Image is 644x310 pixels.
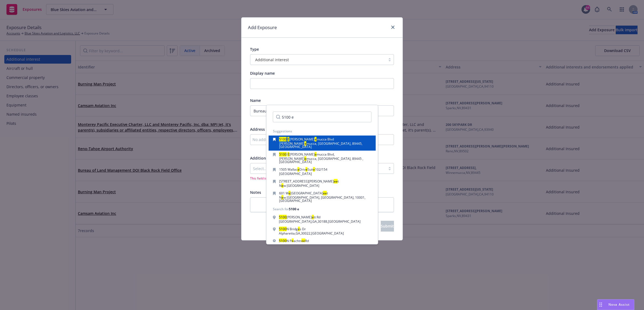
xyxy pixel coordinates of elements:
[269,213,376,225] button: 5100[PERSON_NAME]ett Rd[GEOGRAPHIC_DATA],GA,30188,[GEOGRAPHIC_DATA]
[286,227,298,231] span: N Bridg
[279,156,304,161] span: [PERSON_NAME]
[315,167,327,172] span: 102/154
[250,127,265,132] span: Address
[289,137,315,142] span: [PERSON_NAME]
[279,195,365,203] span: w [GEOGRAPHIC_DATA], [GEOGRAPHIC_DATA], 10001, [GEOGRAPHIC_DATA]
[279,141,362,149] span: mucca, [GEOGRAPHIC_DATA], 89445, [GEOGRAPHIC_DATA]
[279,227,286,231] mark: 5100
[312,215,314,219] mark: e
[597,299,634,310] button: Nova Assist
[334,179,338,184] mark: ee
[279,195,282,200] span: N
[279,215,286,219] mark: 5100
[269,178,376,190] button: [STREET_ADDRESS][PERSON_NAME]eetNew [GEOGRAPHIC_DATA]
[323,191,327,195] mark: ee
[608,302,630,307] span: Nova Assist
[269,237,376,249] button: 5100N PeachtreeRd[GEOGRAPHIC_DATA],GA,30338,[GEOGRAPHIC_DATA]
[250,190,261,195] span: Notes
[248,24,277,31] h1: Add Exposure
[286,239,292,243] span: N P
[279,183,282,188] span: N
[253,57,383,63] span: Additional interest
[269,225,376,237] button: 5100N Bridges DrAlpharetta,GA,30022,[GEOGRAPHIC_DATA]
[299,167,306,172] span: Driv
[338,179,339,184] span: t
[317,152,335,157] span: mucca Blvd,
[293,239,301,243] span: achtr
[279,137,287,142] mark: 5100
[250,47,259,52] span: Type
[304,156,306,161] mark: e
[279,220,361,223] div: [GEOGRAPHIC_DATA] , GA , 30188 , [GEOGRAPHIC_DATA]
[269,190,376,205] button: 601 We[GEOGRAPHIC_DATA]eetNew [GEOGRAPHIC_DATA], [GEOGRAPHIC_DATA], 10001, [GEOGRAPHIC_DATA]
[289,152,315,157] span: [PERSON_NAME]
[250,176,394,181] span: This field is required
[307,167,313,172] span: Suit
[269,151,376,166] button: 5100E[PERSON_NAME]emucca Blvd,[PERSON_NAME]emucca, [GEOGRAPHIC_DATA], 89445 , [GEOGRAPHIC_DATA]
[279,171,312,176] span: [GEOGRAPHIC_DATA]
[381,223,394,229] span: Submit
[292,239,293,243] mark: e
[315,152,317,157] mark: e
[250,134,394,145] button: No address selected
[250,156,337,161] span: Additional interests and endorsements applied
[327,191,328,195] span: t
[304,141,306,146] mark: e
[313,167,315,172] mark: e
[289,191,290,195] mark: e
[279,232,344,235] div: Alpharetta , GA , 30022 , [GEOGRAPHIC_DATA]
[250,98,261,103] span: Name
[300,227,306,231] span: s Dr
[279,152,287,157] mark: 5100
[282,183,283,188] mark: e
[273,112,372,122] input: Search
[283,183,319,188] span: w [GEOGRAPHIC_DATA]
[279,191,289,195] span: 601 W
[298,227,300,231] mark: e
[314,215,320,219] span: tt Rd
[273,129,372,133] div: Suggestions
[279,167,297,172] span: 1505 Wallac
[250,71,275,76] span: Display name
[306,167,307,172] mark: e
[381,221,394,232] button: Submit
[279,156,363,164] span: mucca, [GEOGRAPHIC_DATA], 89445 , [GEOGRAPHIC_DATA]
[297,167,299,172] mark: e
[255,57,289,63] span: Additional interest
[279,179,334,184] span: [STREET_ADDRESS][PERSON_NAME]
[286,215,312,219] span: [PERSON_NAME]
[289,207,299,211] div: 5100 e
[288,152,289,157] mark: E
[288,137,289,142] mark: E
[279,239,286,243] mark: 5100
[317,137,334,142] span: mucca Blvd
[305,239,309,243] span: Rd
[279,141,304,146] span: [PERSON_NAME]
[273,207,299,211] div: Search for
[282,195,283,200] mark: e
[390,24,396,30] a: close
[269,166,376,178] button: 1505 WallaceDriveSuite102/154[GEOGRAPHIC_DATA]
[597,299,604,310] div: Drag to move
[252,137,386,142] div: No address selected
[290,191,323,195] span: [GEOGRAPHIC_DATA]
[315,137,317,142] mark: e
[269,136,376,151] button: 5100E[PERSON_NAME]emucca Blvd[PERSON_NAME]emucca, [GEOGRAPHIC_DATA], 89445, [GEOGRAPHIC_DATA]
[301,239,305,243] mark: ee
